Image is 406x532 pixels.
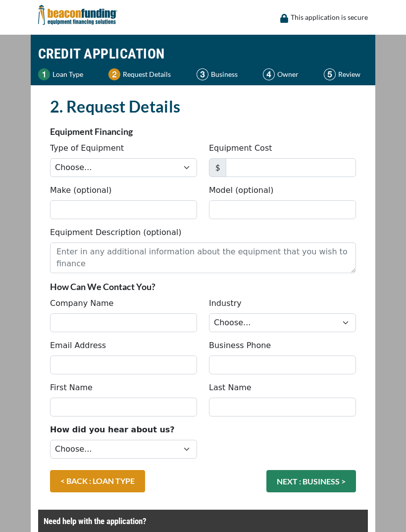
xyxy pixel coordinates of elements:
img: Step 5 [324,68,336,80]
label: Make (optional) [50,184,112,196]
label: Equipment Description (optional) [50,227,181,238]
label: Company Name [50,297,113,309]
img: Step 2 [108,68,120,80]
label: How did you hear about us? [50,424,175,436]
p: Need help with the application? [44,515,362,527]
a: < BACK : LOAN TYPE [50,470,145,492]
label: Business Phone [209,340,271,352]
p: Review [338,68,360,80]
span: $ [209,158,226,177]
label: First Name [50,382,93,394]
p: Equipment Financing [50,125,356,137]
img: Step 4 [263,68,275,80]
label: Industry [209,297,242,309]
p: This application is secure [291,11,368,23]
p: How Can We Contact You? [50,281,356,293]
img: Step 3 [197,68,208,80]
p: Business [211,68,238,80]
p: Owner [277,68,299,80]
p: Loan Type [52,68,83,80]
img: Step 1 [38,68,50,80]
h1: CREDIT APPLICATION [38,40,368,68]
label: Last Name [209,382,252,394]
label: Email Address [50,340,106,352]
label: Model (optional) [209,184,273,196]
label: Type of Equipment [50,142,124,154]
p: Request Details [123,68,171,80]
h2: 2. Request Details [50,95,356,118]
img: lock icon to convery security [280,14,288,23]
label: Equipment Cost [209,142,272,154]
iframe: reCAPTCHA [209,424,359,463]
button: NEXT : BUSINESS > [266,470,356,492]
